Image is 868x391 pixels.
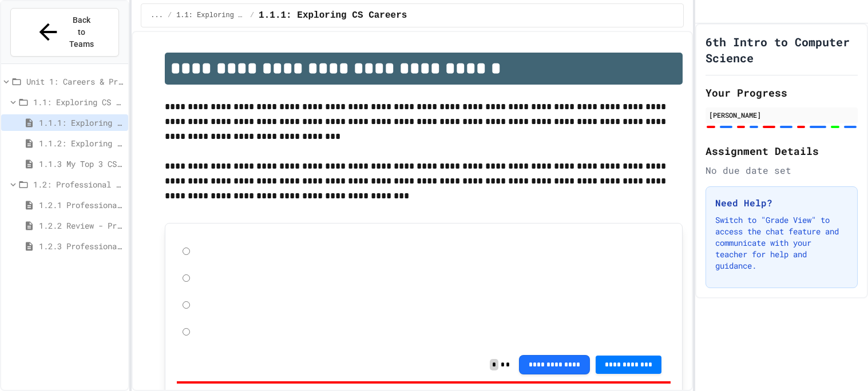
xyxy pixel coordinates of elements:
div: No due date set [706,163,858,177]
span: 1.1.1: Exploring CS Careers [39,117,124,129]
p: Switch to "Grade View" to access the chat feature and communicate with your teacher for help and ... [715,214,848,272]
span: 1.2: Professional Communication [33,178,124,190]
span: 1.1: Exploring CS Careers [33,96,124,108]
span: 1.2.2 Review - Professional Communication [39,220,124,232]
span: 1.2.1 Professional Communication [39,199,124,211]
span: 1.1.3 My Top 3 CS Careers! [39,158,124,170]
h1: 6th Intro to Computer Science [706,34,858,66]
h2: Assignment Details [706,143,858,159]
div: [PERSON_NAME] [709,110,854,120]
span: ... [150,11,163,20]
h2: Your Progress [706,85,858,101]
span: 1.1.2: Exploring CS Careers - Review [39,137,124,149]
h3: Need Help? [715,196,848,210]
span: 1.1: Exploring CS Careers [176,11,245,20]
span: / [168,11,172,20]
button: Back to Teams [10,8,119,57]
span: 1.2.3 Professional Communication Challenge [39,240,124,252]
span: / [250,11,254,20]
span: Unit 1: Careers & Professionalism [26,75,124,87]
span: 1.1.1: Exploring CS Careers [259,9,407,22]
span: Back to Teams [68,14,95,50]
